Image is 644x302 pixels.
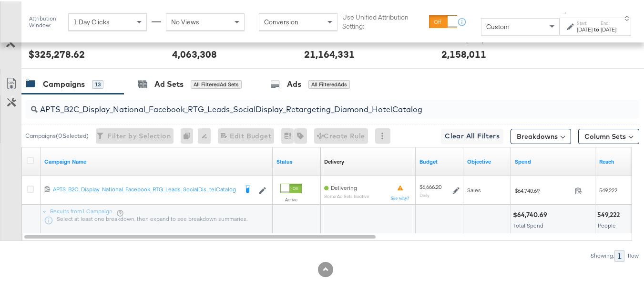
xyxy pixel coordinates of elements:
label: Use Unified Attribution Setting: [342,11,425,29]
div: 13 [92,79,103,87]
span: $64,740.69 [515,186,571,193]
div: APTS_B2C_Display_National_Facebook_RTG_Leads_SocialDis...telCatalog [53,184,237,192]
input: Search Campaigns by Name, ID or Objective [38,95,585,114]
span: Delivering [331,183,357,190]
div: Showing: [590,251,614,258]
sub: Daily [419,191,429,197]
strong: to [593,24,601,31]
button: Breakdowns [511,127,571,143]
span: 549,222 [599,185,617,192]
label: End: [601,19,616,25]
div: 549,222 [597,209,623,218]
span: 1 Day Clicks [73,16,110,25]
label: Start: [577,19,593,25]
div: $325,278.62 [29,46,85,60]
span: People [598,220,616,228]
a: The number of people your ad was served to. [599,156,639,164]
sub: Some Ad Sets Inactive [324,192,369,198]
span: Conversion [264,16,298,25]
div: [DATE] [601,24,616,32]
div: Attribution Window: [29,14,63,27]
div: $64,740.69 [513,209,550,218]
div: Delivery [324,156,344,164]
div: Campaigns [43,77,85,88]
div: [DATE] [577,24,593,32]
div: 4,063,308 [172,46,217,60]
div: Row [627,251,639,258]
a: Shows the current state of your Ad Campaign. [276,156,317,164]
button: Clear All Filters [441,127,503,143]
div: Campaigns ( 0 Selected) [25,130,89,139]
div: All Filtered Ads [308,79,350,87]
a: Your campaign's objective. [467,156,507,164]
a: APTS_B2C_Display_National_Facebook_RTG_Leads_SocialDis...telCatalog [53,184,237,194]
span: ↑ [561,10,570,13]
span: Sales [467,185,481,192]
div: 21,164,331 [304,46,355,60]
a: The total amount spent to date. [515,156,592,164]
div: $6,666.20 [419,182,441,189]
div: Ad Sets [154,77,184,88]
span: Total Spend [513,220,543,228]
a: Your campaign name. [44,156,269,164]
div: 0 [181,127,198,142]
a: Reflects the ability of your Ad Campaign to achieve delivery based on ad states, schedule and bud... [324,156,344,164]
div: Ads [287,77,301,88]
div: 1 [614,249,624,260]
button: Column Sets [578,127,639,143]
span: Custom [486,21,510,30]
div: All Filtered Ad Sets [191,79,242,87]
a: The maximum amount you're willing to spend on your ads, on average each day or over the lifetime ... [419,156,460,164]
span: No Views [171,16,199,25]
label: Active [280,195,302,201]
div: 2,158,011 [441,46,486,60]
span: Clear All Filters [445,129,500,141]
